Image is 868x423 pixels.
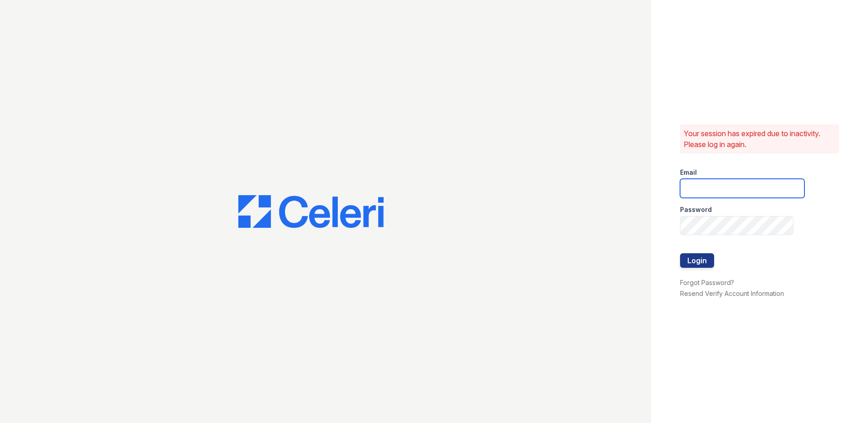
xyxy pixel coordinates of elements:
img: CE_Logo_Blue-a8612792a0a2168367f1c8372b55b34899dd931a85d93a1a3d3e32e68fde9ad4.png [238,195,384,228]
button: Login [680,253,714,268]
a: Resend Verify Account Information [680,290,784,297]
label: Password [680,205,712,214]
a: Forgot Password? [680,279,734,286]
p: Your session has expired due to inactivity. Please log in again. [684,128,835,150]
label: Email [680,168,697,177]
